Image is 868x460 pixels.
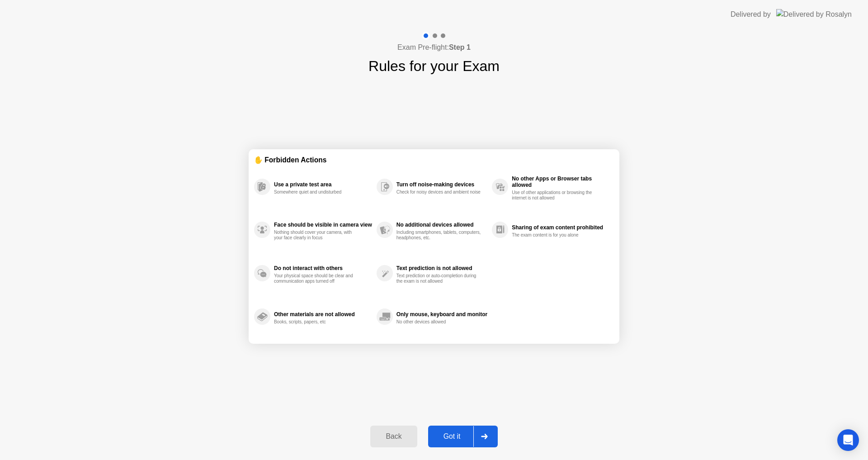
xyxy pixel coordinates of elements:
[512,190,597,201] div: Use of other applications or browsing the internet is not allowed
[428,426,498,447] button: Got it
[370,426,417,447] button: Back
[512,232,597,238] div: The exam content is for you alone
[274,311,372,318] div: Other materials are not allowed
[254,155,614,165] div: ✋ Forbidden Actions
[431,432,473,441] div: Got it
[396,311,487,318] div: Only mouse, keyboard and monitor
[396,222,487,228] div: No additional devices allowed
[397,42,471,53] h4: Exam Pre-flight:
[396,319,482,325] div: No other devices allowed
[274,265,372,271] div: Do not interact with others
[274,190,359,195] div: Somewhere quiet and undisturbed
[274,222,372,228] div: Face should be visible in camera view
[776,9,852,19] img: Delivered by Rosalyn
[512,224,609,231] div: Sharing of exam content prohibited
[368,55,500,77] h1: Rules for your Exam
[396,265,487,271] div: Text prediction is not allowed
[512,175,609,188] div: No other Apps or Browser tabs allowed
[274,273,359,284] div: Your physical space should be clear and communication apps turned off
[274,230,359,241] div: Nothing should cover your camera, with your face clearly in focus
[837,429,859,451] div: Open Intercom Messenger
[396,181,487,188] div: Turn off noise-making devices
[373,432,414,441] div: Back
[274,181,372,188] div: Use a private test area
[274,319,359,325] div: Books, scripts, papers, etc
[396,273,482,284] div: Text prediction or auto-completion during the exam is not allowed
[396,230,482,241] div: Including smartphones, tablets, computers, headphones, etc.
[449,43,471,51] b: Step 1
[396,190,482,195] div: Check for noisy devices and ambient noise
[731,9,771,20] div: Delivered by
